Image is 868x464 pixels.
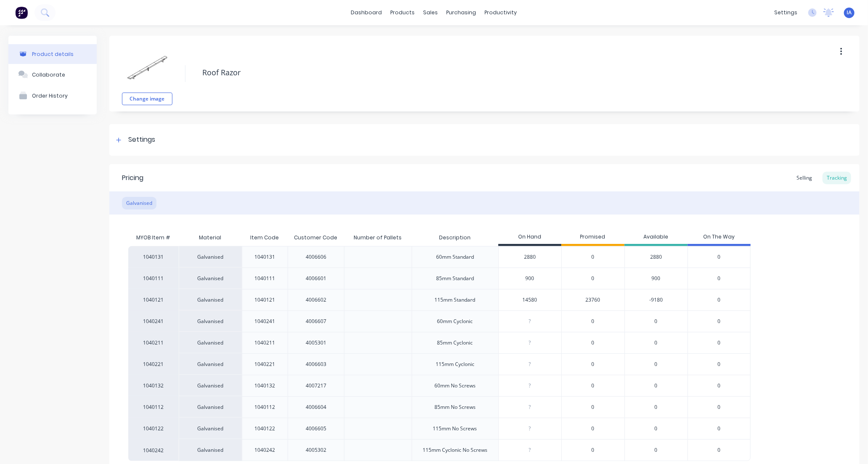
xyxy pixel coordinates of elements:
[625,310,688,332] div: 0
[717,361,720,368] span: 0
[592,425,595,432] span: 0
[128,375,179,396] div: 1040132
[306,382,326,390] div: 4007217
[128,439,179,461] div: 1040242
[306,339,326,347] div: 4005301
[122,197,156,209] div: Galvanised
[436,275,474,282] div: 85mm Standard
[306,318,326,325] div: 4006607
[592,339,595,347] span: 0
[625,418,688,439] div: 0
[128,396,179,418] div: 1040112
[254,253,275,261] div: 1040131
[254,382,275,390] div: 1040132
[561,229,625,246] div: Promised
[792,172,816,184] div: Selling
[306,296,326,304] div: 4006602
[586,296,601,304] span: 23760
[306,275,326,282] div: 4006601
[306,425,326,432] div: 4006605
[306,361,326,368] div: 4006603
[592,275,595,282] span: 0
[179,396,242,418] div: Galvanised
[254,339,275,347] div: 1040211
[434,382,476,390] div: 60mm No Screws
[499,440,561,461] div: ?
[435,296,476,304] div: 115mm Standard
[254,296,275,304] div: 1040121
[717,253,720,261] span: 0
[179,375,242,396] div: Galvanised
[499,247,561,268] div: 2880
[254,361,275,368] div: 1040221
[386,6,419,19] div: products
[122,173,143,183] div: Pricing
[254,318,275,325] div: 1040241
[306,253,326,261] div: 4006606
[499,354,561,375] div: ?
[434,403,476,411] div: 85mm No Screws
[823,172,851,184] div: Tracking
[592,318,595,325] span: 0
[498,229,561,246] div: On Hand
[436,253,474,261] div: 60mm Standard
[287,227,344,248] div: Customer Code
[8,44,97,64] button: Product details
[8,85,97,106] button: Order History
[179,310,242,332] div: Galvanised
[592,446,595,454] span: 0
[625,353,688,375] div: 0
[717,275,720,282] span: 0
[128,353,179,375] div: 1040221
[717,318,720,325] span: 0
[15,6,28,19] img: Factory
[128,268,179,289] div: 1040111
[32,51,74,57] div: Product details
[243,227,286,248] div: Item Code
[847,9,852,16] span: IA
[625,396,688,418] div: 0
[436,361,474,368] div: 115mm Cyclonic
[254,425,275,432] div: 1040122
[625,289,688,310] div: -9180
[179,439,242,461] div: Galvanised
[499,311,561,332] div: ?
[128,229,179,246] div: MYOB Item #
[419,6,442,19] div: sales
[625,332,688,353] div: 0
[306,403,326,411] div: 4006604
[499,289,561,310] div: 14580
[254,403,275,411] div: 1040112
[770,6,802,19] div: settings
[179,229,242,246] div: Material
[499,375,561,396] div: ?
[8,64,97,85] button: Collaborate
[717,382,720,390] span: 0
[179,268,242,289] div: Galvanised
[198,63,778,82] textarea: Roof Razor
[432,227,477,248] div: Description
[122,93,172,105] button: Change image
[128,135,155,145] div: Settings
[128,418,179,439] div: 1040122
[717,425,720,432] span: 0
[717,403,720,411] span: 0
[347,227,408,248] div: Number of Pallets
[254,275,275,282] div: 1040111
[306,446,326,454] div: 4005302
[32,72,65,78] div: Collaborate
[179,418,242,439] div: Galvanised
[717,339,720,347] span: 0
[592,382,595,390] span: 0
[179,246,242,268] div: Galvanised
[128,332,179,353] div: 1040211
[126,46,168,88] img: file
[433,425,477,432] div: 115mm No Screws
[179,289,242,310] div: Galvanised
[625,268,688,289] div: 900
[437,318,473,325] div: 60mm Cyclonic
[592,361,595,368] span: 0
[442,6,481,19] div: purchasing
[437,339,473,347] div: 85mm Cyclonic
[625,375,688,396] div: 0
